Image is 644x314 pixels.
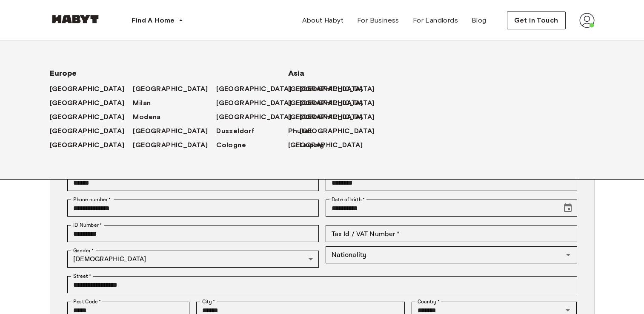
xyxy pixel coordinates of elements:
[288,68,356,78] span: Asia
[216,98,291,108] span: [GEOGRAPHIC_DATA]
[288,140,372,150] a: [GEOGRAPHIC_DATA]
[73,221,102,229] label: ID Number
[133,84,216,94] a: [GEOGRAPHIC_DATA]
[133,126,216,136] a: [GEOGRAPHIC_DATA]
[50,140,133,150] a: [GEOGRAPHIC_DATA]
[50,126,125,136] span: [GEOGRAPHIC_DATA]
[73,196,111,203] label: Phone number
[216,84,291,94] span: [GEOGRAPHIC_DATA]
[133,112,160,122] span: Modena
[50,15,101,23] img: Habyt
[216,140,246,150] span: Cologne
[332,196,365,203] label: Date of birth
[579,13,595,28] img: avatar
[133,140,216,150] a: [GEOGRAPHIC_DATA]
[73,247,94,254] label: Gender
[418,298,440,305] label: Country
[216,98,300,108] a: [GEOGRAPHIC_DATA]
[295,12,350,29] a: About Habyt
[357,15,399,26] span: For Business
[132,15,175,26] span: Find A Home
[50,84,133,94] a: [GEOGRAPHIC_DATA]
[133,126,208,136] span: [GEOGRAPHIC_DATA]
[50,98,125,108] span: [GEOGRAPHIC_DATA]
[73,272,91,280] label: Street
[288,98,372,108] a: [GEOGRAPHIC_DATA]
[288,126,321,136] a: Phuket
[216,126,255,136] span: Dusseldorf
[50,68,261,78] span: Europe
[202,298,215,305] label: City
[288,84,372,94] a: [GEOGRAPHIC_DATA]
[133,112,169,122] a: Modena
[288,126,312,136] span: Phuket
[288,112,363,122] span: [GEOGRAPHIC_DATA]
[50,98,133,108] a: [GEOGRAPHIC_DATA]
[50,140,125,150] span: [GEOGRAPHIC_DATA]
[559,200,576,217] button: Choose date, selected date is Jan 20, 1986
[300,84,383,94] a: [GEOGRAPHIC_DATA]
[288,140,363,150] span: [GEOGRAPHIC_DATA]
[300,112,383,122] a: [GEOGRAPHIC_DATA]
[216,84,300,94] a: [GEOGRAPHIC_DATA]
[50,112,125,122] span: [GEOGRAPHIC_DATA]
[300,126,383,136] a: [GEOGRAPHIC_DATA]
[300,98,383,108] a: [GEOGRAPHIC_DATA]
[133,98,159,108] a: Milan
[50,84,125,94] span: [GEOGRAPHIC_DATA]
[507,11,566,29] button: Get in Touch
[216,126,263,136] a: Dusseldorf
[133,84,208,94] span: [GEOGRAPHIC_DATA]
[288,112,372,122] a: [GEOGRAPHIC_DATA]
[300,126,375,136] span: [GEOGRAPHIC_DATA]
[413,15,458,26] span: For Landlords
[302,15,343,26] span: About Habyt
[465,12,493,29] a: Blog
[472,15,487,26] span: Blog
[216,112,291,122] span: [GEOGRAPHIC_DATA]
[133,140,208,150] span: [GEOGRAPHIC_DATA]
[216,140,255,150] a: Cologne
[288,98,363,108] span: [GEOGRAPHIC_DATA]
[216,112,300,122] a: [GEOGRAPHIC_DATA]
[514,15,558,26] span: Get in Touch
[67,251,319,268] div: [DEMOGRAPHIC_DATA]
[50,112,133,122] a: [GEOGRAPHIC_DATA]
[73,298,101,305] label: Post Code
[133,98,151,108] span: Milan
[350,12,406,29] a: For Business
[288,84,363,94] span: [GEOGRAPHIC_DATA]
[50,126,133,136] a: [GEOGRAPHIC_DATA]
[406,12,465,29] a: For Landlords
[562,249,574,261] button: Open
[125,12,190,29] button: Find A Home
